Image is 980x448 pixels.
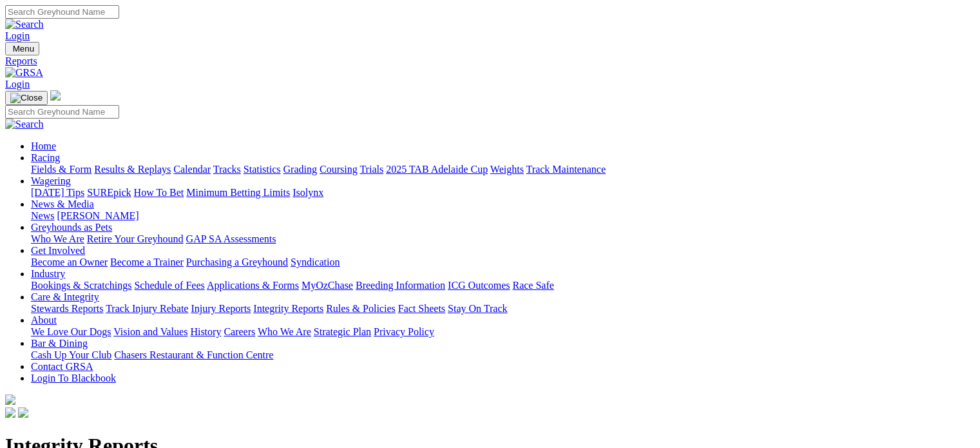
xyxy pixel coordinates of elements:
[191,303,251,314] a: Injury Reports
[134,187,184,198] a: How To Bet
[186,257,288,268] a: Purchasing a Greyhound
[186,233,276,244] a: GAP SA Assessments
[314,326,371,337] a: Strategic Plan
[87,233,184,244] a: Retire Your Greyhound
[5,79,30,90] a: Login
[283,164,317,175] a: Grading
[106,303,188,314] a: Track Injury Rebate
[31,326,111,337] a: We Love Our Dogs
[386,164,488,175] a: 2025 TAB Adelaide Cup
[31,291,99,302] a: Care & Integrity
[320,164,358,175] a: Coursing
[186,187,290,198] a: Minimum Betting Limits
[448,303,507,314] a: Stay On Track
[18,407,28,418] img: twitter.svg
[356,280,445,291] a: Breeding Information
[5,5,119,19] input: Search
[31,280,131,291] a: Bookings & Scratchings
[253,303,323,314] a: Integrity Reports
[302,280,353,291] a: MyOzChase
[110,257,184,268] a: Become a Trainer
[50,90,61,101] img: logo-grsa-white.png
[31,257,108,268] a: Become an Owner
[31,257,975,268] div: Get Involved
[31,222,112,233] a: Greyhounds as Pets
[326,303,396,314] a: Rules & Policies
[31,315,57,326] a: About
[114,349,273,360] a: Chasers Restaurant & Function Centre
[31,233,84,244] a: Who We Are
[31,349,975,361] div: Bar & Dining
[31,210,54,221] a: News
[173,164,211,175] a: Calendar
[398,303,445,314] a: Fact Sheets
[31,152,60,163] a: Racing
[31,361,93,372] a: Contact GRSA
[31,349,111,360] a: Cash Up Your Club
[5,91,48,105] button: Toggle navigation
[31,373,116,384] a: Login To Blackbook
[207,280,299,291] a: Applications & Forms
[31,245,85,256] a: Get Involved
[31,326,975,338] div: About
[31,280,975,291] div: Industry
[5,30,30,41] a: Login
[526,164,606,175] a: Track Maintenance
[5,105,119,119] input: Search
[448,280,510,291] a: ICG Outcomes
[291,257,340,268] a: Syndication
[31,268,65,279] a: Industry
[31,141,56,151] a: Home
[293,187,323,198] a: Isolynx
[360,164,383,175] a: Trials
[31,303,103,314] a: Stewards Reports
[224,326,255,337] a: Careers
[31,164,91,175] a: Fields & Form
[5,407,15,418] img: facebook.svg
[57,210,139,221] a: [PERSON_NAME]
[5,394,15,405] img: logo-grsa-white.png
[31,164,975,175] div: Racing
[113,326,187,337] a: Vision and Values
[87,187,131,198] a: SUREpick
[31,187,975,199] div: Wagering
[490,164,524,175] a: Weights
[5,55,975,67] a: Reports
[134,280,204,291] a: Schedule of Fees
[31,233,975,245] div: Greyhounds as Pets
[374,326,434,337] a: Privacy Policy
[5,42,39,55] button: Toggle navigation
[512,280,553,291] a: Race Safe
[5,67,43,79] img: GRSA
[244,164,281,175] a: Statistics
[5,119,44,130] img: Search
[31,210,975,222] div: News & Media
[13,44,34,54] span: Menu
[10,93,43,103] img: Close
[31,338,88,349] a: Bar & Dining
[31,303,975,315] div: Care & Integrity
[213,164,241,175] a: Tracks
[5,19,44,30] img: Search
[31,199,94,209] a: News & Media
[94,164,171,175] a: Results & Replays
[190,326,221,337] a: History
[258,326,311,337] a: Who We Are
[31,187,84,198] a: [DATE] Tips
[31,175,71,186] a: Wagering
